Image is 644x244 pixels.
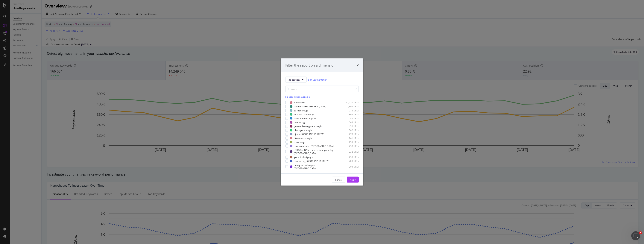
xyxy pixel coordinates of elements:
div: 209 URLs [340,159,359,163]
div: times [356,63,359,68]
iframe: Intercom live chat [631,231,640,240]
div: counselling-[GEOGRAPHIC_DATA] [294,159,329,163]
div: Select all data available [285,95,359,98]
div: therapy-gb [294,140,305,144]
div: 430 URLs [340,125,359,128]
div: Cancel [335,178,342,181]
div: 232 URLs [345,150,359,153]
div: cleaners-[GEOGRAPHIC_DATA] [294,105,326,108]
div: 238 URLs [340,144,359,148]
div: personal-trainer-gb [294,113,314,116]
div: 894 URLs [340,113,359,116]
div: 205 URLs [341,165,359,168]
div: 974 URLs [340,109,359,112]
div: Filter the report on a dimension [285,63,335,68]
div: 1,303 URLs [340,105,359,108]
div: piano-lessons-gb [294,136,312,140]
a: Edit Segmentation [308,78,327,82]
div: [PERSON_NAME]-and-estate-planning-[GEOGRAPHIC_DATA] [294,148,340,155]
div: massage-therapy-gb [294,117,316,120]
div: modal [281,58,363,186]
div: gardeners-gb [294,109,308,112]
input: Search [285,86,359,92]
div: Apply [350,178,356,181]
button: Cancel [332,177,345,183]
div: 362 URLs [340,129,359,132]
span: 1 [639,231,642,234]
div: graphic-design-gb [294,156,313,159]
div: 564 URLs [340,121,359,124]
div: 72,770 URLs [340,101,359,104]
div: 586 URLs [340,117,359,120]
div: 230 URLs [340,156,359,159]
div: #nomatch [294,101,305,104]
div: dj-hire-[GEOGRAPHIC_DATA] [294,133,324,136]
div: 278 URLs [340,133,359,136]
div: 261 URLs [340,136,359,140]
button: gb-services [285,77,307,83]
div: immigration-lawyer-[GEOGRAPHIC_DATA] [294,163,336,170]
span: gb-services [288,78,300,81]
button: Apply [347,177,359,183]
div: photographer-gb [294,129,312,132]
div: gutter-cleaning-repairs-gb [294,125,321,128]
div: cctv-installation-[GEOGRAPHIC_DATA] [294,144,334,148]
div: 253 URLs [340,140,359,144]
div: caterers-gb [294,121,306,124]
